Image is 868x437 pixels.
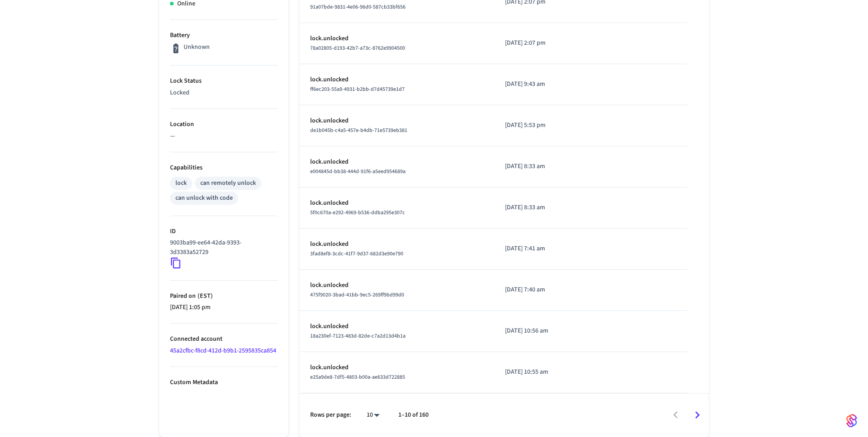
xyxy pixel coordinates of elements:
[846,414,857,428] img: SeamLogoGradient.69752ec5.svg
[175,179,187,188] div: lock
[310,34,483,43] p: lock.unlocked
[310,363,483,372] p: lock.unlocked
[687,404,708,426] button: Go to next page
[170,303,278,312] p: [DATE] 1:05 pm
[170,31,278,40] p: Battery
[310,127,407,134] span: de1b045b-c4a5-457e-b4db-71e5739eb381
[310,168,406,175] span: e004845d-bb38-444d-91f6-a5eed954689a
[505,80,590,89] p: [DATE] 9:43 am
[310,85,405,93] span: ff6ec203-55a9-4931-b2bb-d7d45739e1d7
[310,157,483,167] p: lock.unlocked
[310,75,483,85] p: lock.unlocked
[310,332,406,340] span: 18a230ef-7123-483d-82de-c7a2d13d4b1a
[310,250,403,258] span: 3fad8ef8-3cdc-41f7-9d37-682d3e90e790
[170,238,274,257] p: 9003ba99-ee64-42da-9393-3d3383a52729
[310,291,404,299] span: 475f9020-3bad-41bb-9ec5-269ff9bd99d0
[310,410,351,420] p: Rows per page:
[310,209,405,216] span: 5f0c670a-e292-4969-b536-ddba295e307c
[310,281,483,290] p: lock.unlocked
[505,38,590,48] p: [DATE] 2:07 pm
[310,373,405,381] span: e25a9de8-7df5-4803-b00a-ae633d722885
[170,346,276,355] a: 45a2cfbc-f8cd-412d-b9b1-2595835ca854
[505,367,590,377] p: [DATE] 10:55 am
[196,291,213,301] span: ( EST )
[310,198,483,208] p: lock.unlocked
[505,162,590,171] p: [DATE] 8:33 am
[175,193,233,203] div: can unlock with code
[310,116,483,126] p: lock.unlocked
[170,163,278,173] p: Capabilities
[310,322,483,331] p: lock.unlocked
[170,120,278,129] p: Location
[505,203,590,212] p: [DATE] 8:33 am
[505,326,590,336] p: [DATE] 10:56 am
[170,88,278,98] p: Locked
[310,240,483,249] p: lock.unlocked
[170,227,278,236] p: ID
[505,244,590,254] p: [DATE] 7:41 am
[200,179,256,188] div: can remotely unlock
[170,378,278,387] p: Custom Metadata
[398,410,429,420] p: 1–10 of 160
[505,121,590,130] p: [DATE] 5:53 pm
[184,42,210,52] p: Unknown
[310,44,405,52] span: 78a02805-d193-42b7-a73c-8762e9904500
[170,334,278,344] p: Connected account
[170,76,278,86] p: Lock Status
[505,285,590,295] p: [DATE] 7:40 am
[310,3,406,11] span: 91a07bde-9831-4e06-96d0-587cb33bf656
[170,132,278,141] p: —
[362,409,384,422] div: 10
[170,291,278,301] p: Paired on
